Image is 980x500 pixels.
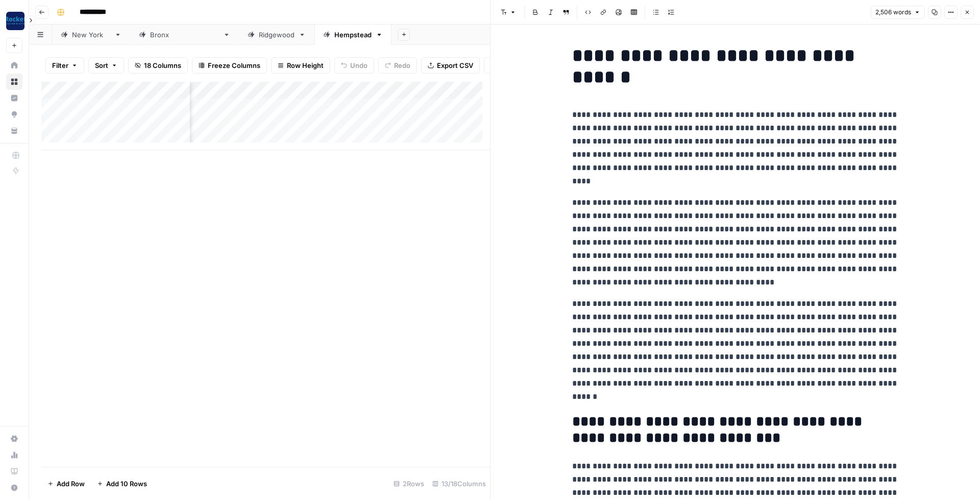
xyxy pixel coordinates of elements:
[6,8,22,34] button: Workspace: Rocket Pilots
[350,60,367,70] span: Undo
[6,74,22,90] a: Browse
[314,25,391,45] a: Hempstead
[334,57,374,74] button: Undo
[6,12,24,30] img: Rocket Pilots Logo
[6,431,22,447] a: Settings
[875,8,911,17] span: 2,506 words
[88,57,124,74] button: Sort
[389,475,428,492] div: 2 Rows
[394,60,410,70] span: Redo
[6,123,22,139] a: Your Data
[871,6,925,19] button: 2,506 words
[52,25,130,45] a: [US_STATE]
[128,57,188,74] button: 18 Columns
[6,480,22,496] button: Help + Support
[239,25,314,45] a: Ridgewood
[91,475,153,492] button: Add 10 Rows
[130,25,239,45] a: [GEOGRAPHIC_DATA]
[72,30,110,40] div: [US_STATE]
[192,57,267,74] button: Freeze Columns
[6,57,22,74] a: Home
[334,30,372,40] div: Hempstead
[6,90,22,106] a: Insights
[6,447,22,463] a: Usage
[150,30,219,40] div: [GEOGRAPHIC_DATA]
[208,60,260,70] span: Freeze Columns
[95,60,108,70] span: Sort
[6,106,22,123] a: Opportunities
[45,57,84,74] button: Filter
[259,30,295,40] div: Ridgewood
[57,479,85,489] span: Add Row
[437,60,473,70] span: Export CSV
[144,60,181,70] span: 18 Columns
[428,475,490,492] div: 13/18 Columns
[287,60,324,70] span: Row Height
[52,60,68,70] span: Filter
[106,479,147,489] span: Add 10 Rows
[41,475,91,492] button: Add Row
[421,57,480,74] button: Export CSV
[6,463,22,480] a: Learning Hub
[378,57,417,74] button: Redo
[271,57,330,74] button: Row Height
